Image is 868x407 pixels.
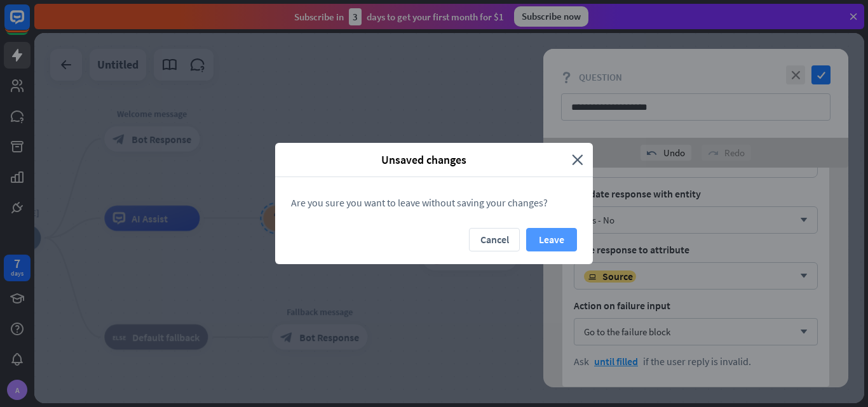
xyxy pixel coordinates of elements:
span: Unsaved changes [285,152,562,167]
i: close [572,152,583,167]
button: Open LiveChat chat widget [10,5,48,43]
span: Are you sure you want to leave without saving your changes? [291,196,548,209]
button: Cancel [469,228,520,251]
button: Leave [526,228,577,251]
